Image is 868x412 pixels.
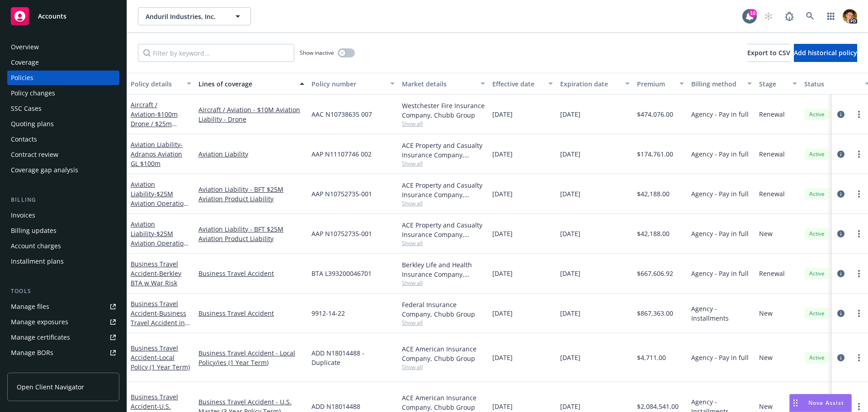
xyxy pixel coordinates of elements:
[560,402,580,411] span: [DATE]
[560,353,580,362] span: [DATE]
[131,110,178,137] span: - $100m Drone / $25m Owned Aircraft
[311,308,345,318] span: 9912-14-22
[402,79,475,89] div: Market details
[198,308,304,318] a: Business Travel Accident
[759,269,785,278] span: Renewal
[402,300,485,319] div: Federal Insurance Company, Chubb Group
[402,199,485,207] span: Show all
[7,299,119,314] a: Manage files
[11,346,53,360] div: Manage BORs
[17,382,84,392] span: Open Client Navigator
[311,348,395,367] span: ADD N18014488 - Duplicate
[835,149,846,160] a: circleInformation
[854,352,864,363] a: more
[7,195,119,204] div: Billing
[402,239,485,247] span: Show all
[749,9,757,17] div: 10
[759,229,773,238] span: New
[835,109,846,120] a: circleInformation
[835,228,846,239] a: circleInformation
[7,71,119,85] a: Policies
[489,73,557,95] button: Effective date
[759,189,785,199] span: Renewal
[7,101,119,116] a: SSC Cases
[131,353,190,371] span: - Local Policy (1 Year Term)
[11,147,58,162] div: Contract review
[311,402,360,411] span: ADD N18014488
[402,344,485,363] div: ACE American Insurance Company, Chubb Group
[755,73,801,95] button: Stage
[198,224,304,243] a: Aviation Liability - BFT $25M Aviation Product Liability
[11,223,57,238] div: Billing updates
[759,7,778,25] a: Start snowing
[854,189,864,199] a: more
[402,393,485,412] div: ACE American Insurance Company, Chubb Group
[560,149,580,159] span: [DATE]
[7,254,119,269] a: Installment plans
[691,269,749,278] span: Agency - Pay in full
[492,402,513,411] span: [DATE]
[402,220,485,239] div: ACE Property and Casualty Insurance Company, Chubb Group
[311,109,372,119] span: AAC N10738635 007
[759,109,785,119] span: Renewal
[7,315,119,329] span: Manage exposures
[131,79,181,89] div: Policy details
[808,230,826,238] span: Active
[633,73,688,95] button: Premium
[198,149,304,159] a: Aviation Liability
[789,394,852,412] button: Nova Assist
[402,363,485,371] span: Show all
[637,402,679,411] span: $2,084,541.00
[11,315,68,329] div: Manage exposures
[780,7,798,25] a: Report a Bug
[7,361,119,375] a: Summary of insurance
[11,361,80,375] div: Summary of insurance
[808,354,826,362] span: Active
[7,163,119,177] a: Coverage gap analysis
[198,269,304,278] a: Business Travel Accident
[808,150,826,158] span: Active
[691,109,749,119] span: Agency - Pay in full
[7,86,119,100] a: Policy changes
[560,79,620,89] div: Expiration date
[7,330,119,345] a: Manage certificates
[402,319,485,327] span: Show all
[759,402,773,411] span: New
[131,100,178,137] a: Aircraft / Aviation
[127,73,195,95] button: Policy details
[854,401,864,412] a: more
[759,308,773,318] span: New
[492,269,513,278] span: [DATE]
[492,149,513,159] span: [DATE]
[138,7,251,25] button: Anduril Industries, Inc.
[402,101,485,120] div: Westchester Fire Insurance Company, Chubb Group
[808,190,826,198] span: Active
[146,12,224,21] span: Anduril Industries, Inc.
[11,71,33,85] div: Policies
[398,73,489,95] button: Market details
[7,55,119,70] a: Coverage
[7,147,119,162] a: Contract review
[801,7,819,25] a: Search
[198,79,294,89] div: Lines of coverage
[759,353,773,362] span: New
[691,79,742,89] div: Billing method
[759,79,787,89] div: Stage
[808,270,826,278] span: Active
[790,394,801,412] div: Drag to move
[131,229,189,285] span: - $25M Aviation Operation for BFT - annual premium of $42,188 for 23-24 and 24-25
[835,268,846,279] a: circleInformation
[691,229,749,238] span: Agency - Pay in full
[7,4,119,29] a: Accounts
[7,287,119,296] div: Tools
[492,308,513,318] span: [DATE]
[11,40,39,54] div: Overview
[7,223,119,238] a: Billing updates
[835,189,846,199] a: circleInformation
[637,109,673,119] span: $474,076.00
[560,308,580,318] span: [DATE]
[560,269,580,278] span: [DATE]
[794,48,857,57] span: Add historical policy
[637,229,670,238] span: $42,188.00
[854,109,864,120] a: more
